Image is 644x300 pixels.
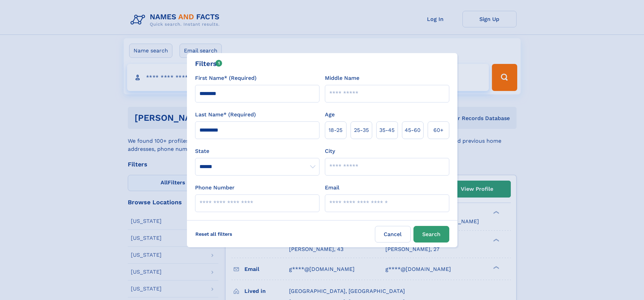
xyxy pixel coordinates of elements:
label: Age [325,111,335,119]
label: Middle Name [325,74,359,82]
label: City [325,147,335,155]
label: Last Name* (Required) [195,111,256,119]
span: 35‑45 [379,126,395,134]
span: 25‑35 [354,126,369,134]
label: State [195,147,319,155]
span: 60+ [433,126,444,134]
label: Email [325,184,339,192]
span: 18‑25 [329,126,342,134]
label: Cancel [375,226,411,243]
label: First Name* (Required) [195,74,257,82]
button: Search [413,226,449,243]
span: 45‑60 [405,126,421,134]
label: Phone Number [195,184,235,192]
label: Reset all filters [191,226,237,242]
div: Filters [195,59,222,69]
